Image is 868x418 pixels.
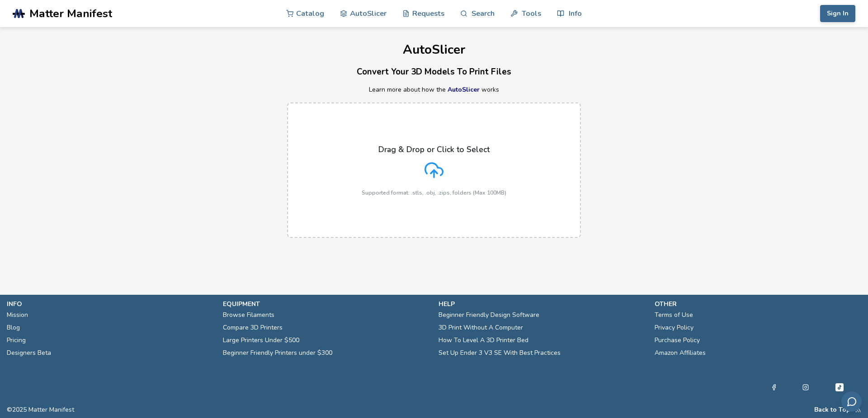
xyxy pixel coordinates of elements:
a: Mission [7,309,28,321]
a: Tiktok [834,382,845,393]
a: Amazon Affiliates [655,347,706,359]
span: Matter Manifest [29,7,112,20]
a: Instagram [802,382,809,393]
a: 3D Print Without A Computer [439,321,523,334]
a: Compare 3D Printers [223,321,283,334]
a: Purchase Policy [655,334,700,347]
a: RSS Feed [855,406,861,413]
p: info [7,299,214,309]
a: Pricing [7,334,26,347]
p: help [439,299,646,309]
a: Browse Filaments [223,309,274,321]
a: Privacy Policy [655,321,693,334]
p: equipment [223,299,430,309]
a: Facebook [771,382,777,393]
a: Blog [7,321,20,334]
span: © 2025 Matter Manifest [7,406,74,413]
button: Back to Top [814,406,850,413]
button: Sign In [820,5,855,22]
a: Terms of Use [655,309,693,321]
a: Set Up Ender 3 V3 SE With Best Practices [439,347,561,359]
p: Drag & Drop or Click to Select [378,145,490,154]
a: Large Printers Under $500 [223,334,299,347]
a: How To Level A 3D Printer Bed [439,334,528,347]
a: Beginner Friendly Printers under $300 [223,347,332,359]
p: other [655,299,862,309]
a: Designers Beta [7,347,51,359]
button: Send feedback via email [841,391,862,412]
p: Supported format: .stls, .obj, .zips, folders (Max 100MB) [362,190,506,196]
a: Beginner Friendly Design Software [439,309,539,321]
a: AutoSlicer [448,85,480,94]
